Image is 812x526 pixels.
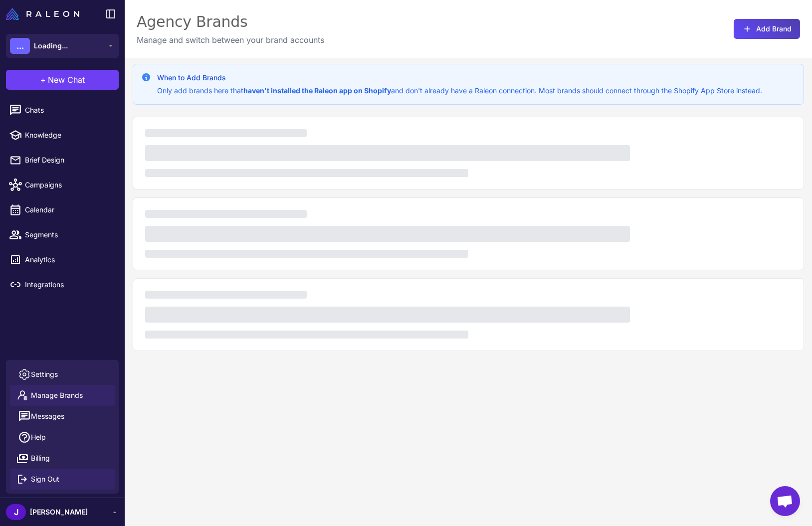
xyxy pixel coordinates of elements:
[10,38,30,54] div: ...
[4,224,121,245] a: Segments
[25,155,113,166] span: Brief Design
[34,40,68,51] span: Loading...
[4,199,121,220] a: Calendar
[6,504,26,520] div: J
[6,34,119,58] button: ...Loading...
[10,406,115,427] button: Messages
[157,85,762,96] p: Only add brands here that and don't already have a Raleon connection. Most brands should connect ...
[6,8,83,20] a: Raleon Logo
[25,179,113,190] span: Campaigns
[243,86,391,95] strong: haven't installed the Raleon app on Shopify
[25,204,113,215] span: Calendar
[4,249,121,270] a: Analytics
[157,72,762,83] h3: When to Add Brands
[770,486,800,516] div: Open chat
[25,105,113,116] span: Chats
[30,507,88,518] span: [PERSON_NAME]
[4,150,121,171] a: Brief Design
[25,130,113,141] span: Knowledge
[31,369,58,380] span: Settings
[4,274,121,295] a: Integrations
[31,411,64,422] span: Messages
[31,474,59,485] span: Sign Out
[25,279,113,290] span: Integrations
[25,254,113,265] span: Analytics
[25,229,113,240] span: Segments
[4,175,121,195] a: Campaigns
[6,70,119,90] button: +New Chat
[40,74,46,86] span: +
[4,125,121,146] a: Knowledge
[48,74,85,86] span: New Chat
[31,390,83,401] span: Manage Brands
[10,427,115,448] a: Help
[10,469,115,490] button: Sign Out
[137,12,324,32] div: Agency Brands
[6,8,79,20] img: Raleon Logo
[137,34,324,46] p: Manage and switch between your brand accounts
[4,100,121,121] a: Chats
[31,432,46,443] span: Help
[31,453,50,464] span: Billing
[734,19,800,39] button: Add Brand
